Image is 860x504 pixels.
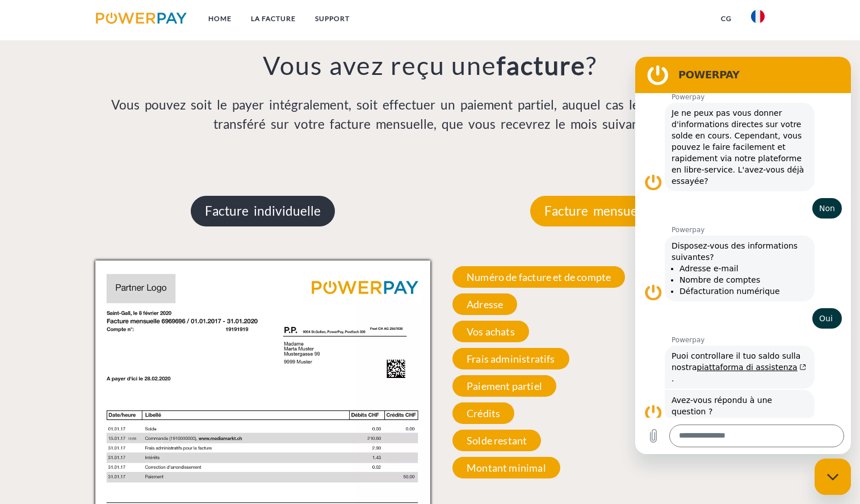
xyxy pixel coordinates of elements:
img: fr [751,10,765,23]
p: Facture individuelle [191,196,335,226]
iframe: Bouton de lancement de la fenêtre de messagerie, conversation en cours [815,459,851,495]
b: facture [497,50,586,81]
a: Support [305,9,359,29]
span: Vos achats [452,321,529,342]
p: Vous pouvez soit le payer intégralement, soit effectuer un paiement partiel, auquel cas le solde ... [95,95,765,134]
p: Facture mensuelle [530,196,665,226]
a: CG [711,9,741,29]
iframe: Fenêtre de messagerie [635,57,851,454]
span: Numéro de facture et de compte [452,266,625,288]
span: Solde restant [452,430,541,451]
img: logo-powerpay.svg [96,12,187,24]
span: Frais administratifs [452,348,569,369]
span: Montant minimal [452,457,560,478]
a: LA FACTURE [241,9,305,29]
span: Paiement partiel [452,375,556,397]
span: Adresse [452,293,517,315]
h3: Vous avez reçu une ? [95,49,765,81]
span: Crédits [452,402,514,424]
a: Home [199,9,241,29]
